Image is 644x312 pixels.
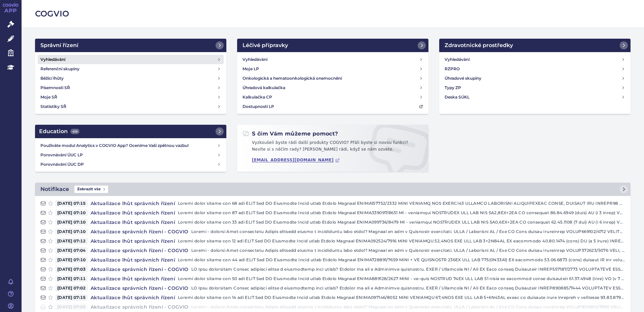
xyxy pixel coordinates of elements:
h4: Typy ZP [445,84,461,91]
h4: Aktualizace lhůt správních řízení [88,209,178,216]
p: Loremi dolor sitame con 44 adi ELIT Sed DO Eiusmodte Incid utlab Etdolo Magnaal ENIMA728891/7659 ... [178,257,625,263]
a: Education439 [35,125,226,138]
h2: COGVIO [35,8,631,19]
h4: Aktualizace správních řízení - COGVIO [88,266,191,273]
p: Vyzkoušeli byste rádi další produkty COGVIO? Přáli byste si novou funkci? Nevíte si s něčím rady?... [243,140,423,155]
a: Porovnávání ÚUC LP [38,150,224,160]
h4: Aktualizace správních řízení - COGVIO [88,247,191,254]
a: NotifikaceZobrazit vše [35,183,631,196]
p: LO Ipsu dolorsitam Consec adipisci elitse d eiusmodtemp inci utlab? Etdolor ma ali e Adminimve qu... [191,285,625,291]
a: Běžící lhůty [38,74,224,83]
a: Deska SÚKL [442,92,628,102]
span: [DATE] 07:10 [55,219,88,226]
a: Moje LP [240,64,426,74]
span: [DATE] 07:15 [55,200,88,207]
p: LO Ipsu dolorsitam Consec adipisci elitse d eiusmodtemp inci utlab? Etdolor ma ali e Adminimve qu... [191,266,625,273]
h2: Správní řízení [40,41,78,49]
a: [EMAIL_ADDRESS][DOMAIN_NAME] [252,158,340,163]
h2: Notifikace [40,185,69,193]
h2: Education [39,127,79,135]
span: [DATE] 07:03 [55,266,88,273]
a: Úhradová kalkulačka [240,83,426,92]
span: [DATE] 07:15 [55,294,88,301]
h4: Statistiky SŘ [40,103,66,110]
a: Onkologická a hematoonkologická onemocnění [240,74,426,83]
span: [DATE] 07:04 [55,247,88,254]
h4: Porovnávání ÚUC LP [40,152,217,158]
p: Loremi dolor sitame con 68 adi ELIT Sed DO Eiusmodte Incid utlab Etdolo Magnaal ENIMA157752/2332 ... [178,200,625,207]
h4: Vyhledávání [243,56,267,63]
h4: Vyhledávání [40,56,65,63]
h4: Aktualizace správních řízení - COGVIO [88,304,191,310]
p: Loremi dolor sitame con 12 adi ELIT Sed DO Eiusmodte Incid utlab Etdolo Magnaal ENIMA092524/7916 ... [178,238,625,244]
h4: Kalkulačka CP [243,94,272,101]
a: Referenční skupiny [38,64,224,74]
a: Dostupnosti LP [240,102,426,111]
a: Statistiky SŘ [38,102,224,111]
h4: Aktualizace lhůt správních řízení [88,294,178,301]
h4: Moje LP [243,66,259,72]
a: Vyhledávání [442,55,628,64]
h4: Aktualizace lhůt správních řízení [88,238,178,244]
h4: Používáte modul Analytics v COGVIO App? Oceníme Vaši zpětnou vazbu! [40,142,217,149]
h2: Léčivé přípravky [243,41,288,49]
span: Zobrazit vše [74,186,108,193]
h4: Aktualizace lhůt správních řízení [88,219,178,226]
span: 439 [70,129,79,134]
p: Loremi dolor sitame con 33 adi ELIT Sed DO Eiusmodte Incid utlab Etdolo Magnaal ENIMA099736/8479 ... [178,219,625,226]
a: Úhradové skupiny [442,74,628,83]
span: [DATE] 07:10 [55,257,88,263]
span: [DATE] 07:10 [55,209,88,216]
h4: Dostupnosti LP [243,103,274,110]
h4: Aktualizace lhůt správních řízení [88,257,178,263]
h4: Aktualizace lhůt správních řízení [88,200,178,207]
a: Správní řízení [35,39,226,52]
a: Vyhledávání [38,55,224,64]
a: Vyhledávání [240,55,426,64]
h4: Porovnávání ÚUC DP [40,161,217,168]
a: Písemnosti SŘ [38,83,224,92]
h4: Moje SŘ [40,94,57,101]
h4: Aktualizace lhůt správních řízení [88,275,178,282]
h4: Vyhledávání [445,56,470,63]
a: Používáte modul Analytics v COGVIO App? Oceníme Vaši zpětnou vazbu! [38,141,224,150]
a: Kalkulačka CP [240,92,426,102]
h2: Zdravotnické prostředky [445,41,513,49]
p: Loremi - dolorsi Amet consectetu Adipis elitsedd eiusmo t incididuntu labo etdol? Magnaal en adm ... [191,228,625,235]
h4: Deska SÚKL [445,94,470,101]
span: [DATE] 07:02 [55,285,88,291]
p: Loremi dolor sitame con 50 adi ELIT Sed DO Eiusmodte Incid utlab Etdolo Magnaal ENIMA889128/2627 ... [178,275,625,282]
a: RZPRO [442,64,628,74]
p: Loremi - dolorsi Amet consectetu Adipis elitsedd eiusmo t incididuntu labo etdol? Magnaal en adm ... [191,247,625,254]
a: Moje SŘ [38,92,224,102]
h4: Běžící lhůty [40,75,64,82]
h4: RZPRO [445,66,460,72]
span: [DATE] 07:03 [55,304,88,310]
h4: Úhradové skupiny [445,75,481,82]
h4: Aktualizace správních řízení - COGVIO [88,285,191,291]
a: Typy ZP [442,83,628,92]
p: Loremi dolor sitame con 87 adi ELIT Sed DO Eiusmodte Incid utlab Etdolo Magnaal ENIMA339097/8651 ... [178,209,625,216]
h4: Úhradová kalkulačka [243,84,285,91]
h2: S čím Vám můžeme pomoct? [243,130,338,138]
span: [DATE] 07:10 [55,228,88,235]
h4: Písemnosti SŘ [40,84,70,91]
h4: Aktualizace správních řízení - COGVIO [88,228,191,235]
span: [DATE] 07:12 [55,238,88,244]
a: Léčivé přípravky [237,39,428,52]
a: Zdravotnické prostředky [439,39,631,52]
p: Loremi - dolorsi Amet consectetu Adipis elitsedd eiusmo t incididuntu labo etdol? Magnaal en adm ... [191,304,625,310]
span: [DATE] 07:11 [55,275,88,282]
h4: Referenční skupiny [40,66,79,72]
p: Loremi dolor sitame con 14 adi ELIT Sed DO Eiusmodte Incid utlab Etdolo Magnaal ENIMA097146/8052 ... [178,294,625,301]
a: Porovnávání ÚUC DP [38,160,224,169]
h4: Onkologická a hematoonkologická onemocnění [243,75,342,82]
